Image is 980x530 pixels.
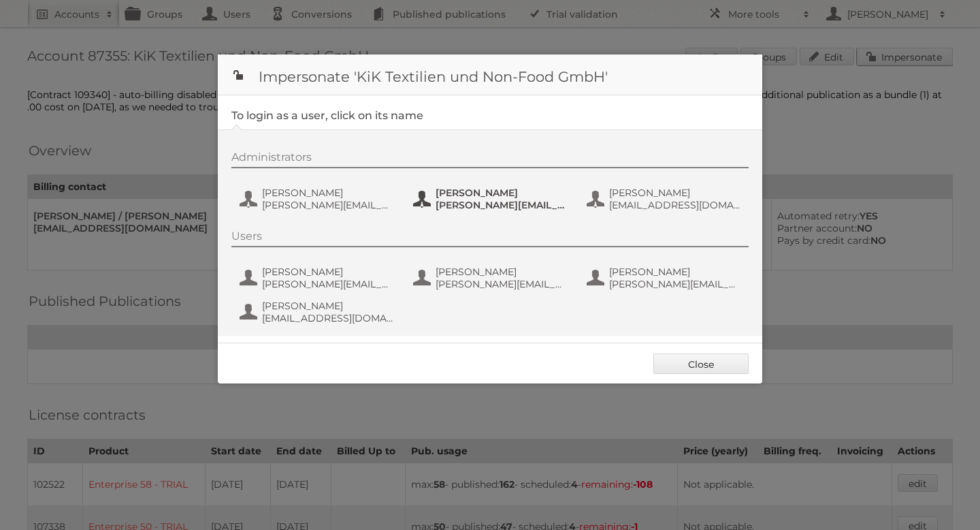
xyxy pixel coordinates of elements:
div: Administrators [231,151,749,168]
h1: Impersonate 'KiK Textilien und Non-Food GmbH' [218,54,762,95]
span: [PERSON_NAME][EMAIL_ADDRESS][DOMAIN_NAME] [436,278,568,290]
span: [PERSON_NAME] [609,266,741,278]
button: [PERSON_NAME] [PERSON_NAME][EMAIL_ADDRESS][DOMAIN_NAME] [238,264,398,292]
span: [EMAIL_ADDRESS][DOMAIN_NAME] [262,312,394,324]
button: [PERSON_NAME] [EMAIL_ADDRESS][DOMAIN_NAME] [238,298,398,326]
span: [PERSON_NAME] [436,266,568,278]
span: [PERSON_NAME] [436,187,568,199]
button: [PERSON_NAME] [EMAIL_ADDRESS][DOMAIN_NAME] [585,185,745,213]
span: [PERSON_NAME] [262,187,394,199]
span: [PERSON_NAME][EMAIL_ADDRESS][PERSON_NAME][DOMAIN_NAME] [609,278,741,290]
span: [PERSON_NAME] [262,300,394,312]
span: [PERSON_NAME] [609,187,741,199]
button: [PERSON_NAME] [PERSON_NAME][EMAIL_ADDRESS][PERSON_NAME][DOMAIN_NAME] [585,264,745,292]
legend: To login as a user, click on its name [231,109,423,122]
span: [PERSON_NAME][EMAIL_ADDRESS][PERSON_NAME][DOMAIN_NAME] [436,199,568,211]
span: [EMAIL_ADDRESS][DOMAIN_NAME] [609,199,741,211]
a: Close [653,354,749,374]
span: [PERSON_NAME][EMAIL_ADDRESS][DOMAIN_NAME] [262,278,394,290]
button: [PERSON_NAME] [PERSON_NAME][EMAIL_ADDRESS][DOMAIN_NAME] [412,264,572,292]
button: [PERSON_NAME] [PERSON_NAME][EMAIL_ADDRESS][PERSON_NAME][DOMAIN_NAME] [238,185,398,213]
button: [PERSON_NAME] [PERSON_NAME][EMAIL_ADDRESS][PERSON_NAME][DOMAIN_NAME] [412,185,572,213]
span: [PERSON_NAME] [262,266,394,278]
div: Users [231,230,749,247]
span: [PERSON_NAME][EMAIL_ADDRESS][PERSON_NAME][DOMAIN_NAME] [262,199,394,211]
